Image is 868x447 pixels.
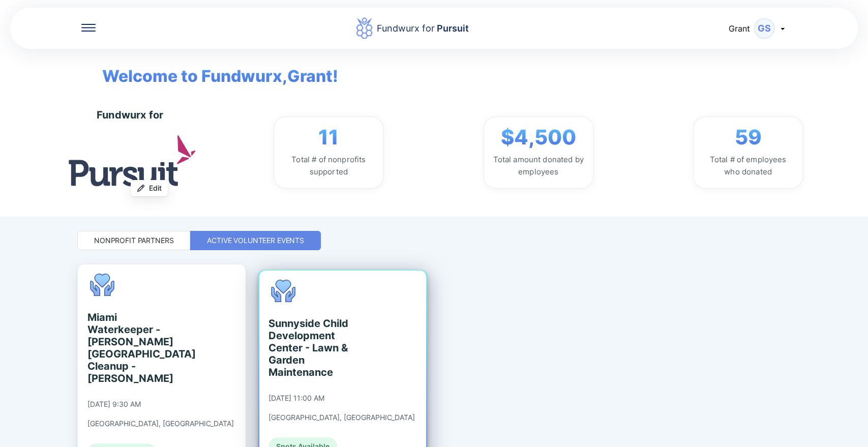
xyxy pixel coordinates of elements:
div: Active Volunteer Events [207,235,304,246]
span: Welcome to Fundwurx, Grant ! [87,49,338,88]
div: Total # of nonprofits supported [282,154,375,178]
span: 11 [318,125,339,150]
div: Nonprofit Partners [94,235,173,246]
button: Edit [131,180,168,196]
div: [DATE] 11:00 AM [268,394,324,403]
div: Total # of employees who donated [702,154,794,178]
span: Grant [729,23,750,34]
div: GS [754,18,774,39]
div: Miami Waterkeeper - [PERSON_NAME][GEOGRAPHIC_DATA] Cleanup - [PERSON_NAME] [87,311,181,384]
span: Edit [149,183,162,193]
span: Pursuit [435,23,469,34]
span: 59 [734,125,761,150]
img: logo.jpg [69,135,196,186]
div: Fundwurx for [97,109,163,121]
div: [GEOGRAPHIC_DATA], [GEOGRAPHIC_DATA] [87,419,234,428]
div: Sunnyside Child Development Center - Lawn & Garden Maintenance [268,317,362,378]
span: $4,500 [501,125,576,150]
div: Fundwurx for [377,21,469,36]
div: [GEOGRAPHIC_DATA], [GEOGRAPHIC_DATA] [268,413,415,422]
div: Total amount donated by employees [492,154,585,178]
div: [DATE] 9:30 AM [87,400,141,409]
